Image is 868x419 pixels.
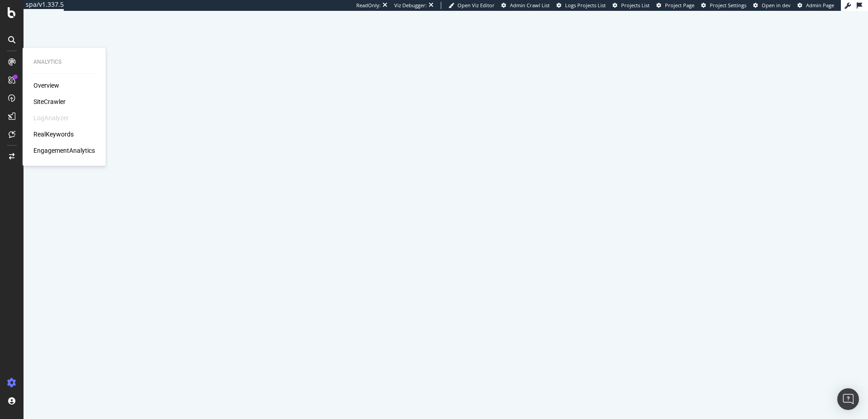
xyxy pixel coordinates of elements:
a: Admin Page [797,2,834,9]
a: Admin Crawl List [501,2,550,9]
a: Open in dev [753,2,791,9]
div: ReadOnly: [356,2,381,9]
span: Admin Page [806,2,834,9]
span: Logs Projects List [565,2,606,9]
span: Admin Crawl List [510,2,550,9]
a: SiteCrawler [33,97,66,106]
a: EngagementAnalytics [33,146,95,155]
a: Project Page [656,2,694,9]
div: Analytics [33,58,95,66]
div: Viz Debugger: [394,2,427,9]
a: Logs Projects List [557,2,606,9]
span: Project Settings [710,2,746,9]
a: Overview [33,81,59,90]
a: Open Viz Editor [448,2,495,9]
span: Open Viz Editor [458,2,495,9]
span: Projects List [621,2,650,9]
div: LogAnalyzer [33,113,69,122]
div: Open Intercom Messenger [837,388,859,410]
span: Open in dev [762,2,791,9]
span: Project Page [665,2,694,9]
a: Projects List [613,2,650,9]
a: Project Settings [701,2,746,9]
a: RealKeywords [33,130,74,139]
